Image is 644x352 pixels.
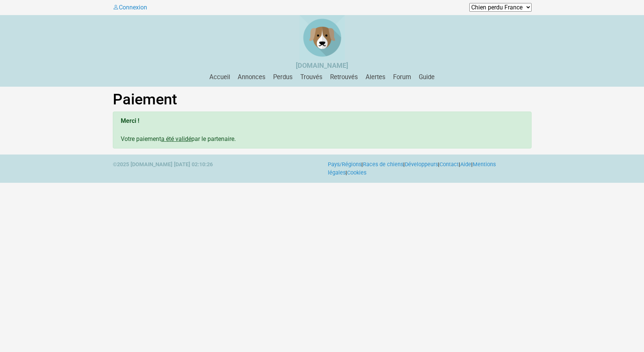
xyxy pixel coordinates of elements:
[322,161,537,177] div: | | | | | |
[347,170,366,176] a: Cookies
[300,15,345,60] img: Chien Perdu France
[297,73,326,81] a: Trouvés
[327,73,361,81] a: Retrouvés
[328,161,496,176] a: Mentions légales
[296,61,348,69] strong: [DOMAIN_NAME]
[440,161,459,168] a: Contact
[363,73,389,81] a: Alertes
[121,117,139,124] b: Merci !
[113,4,147,11] a: Connexion
[296,62,348,69] a: [DOMAIN_NAME]
[235,73,269,81] a: Annonces
[460,161,471,168] a: Aide
[161,135,191,142] u: a été validé
[363,161,403,168] a: Races de chiens
[390,73,414,81] a: Forum
[113,161,213,168] strong: ©2025 [DOMAIN_NAME] [DATE] 02:10:26
[328,161,361,168] a: Pays/Régions
[113,112,532,148] div: Votre paiement par le partenaire.
[206,73,233,81] a: Accueil
[270,73,296,81] a: Perdus
[416,73,438,81] a: Guide
[113,90,532,109] h1: Paiement
[405,161,438,168] a: Développeurs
